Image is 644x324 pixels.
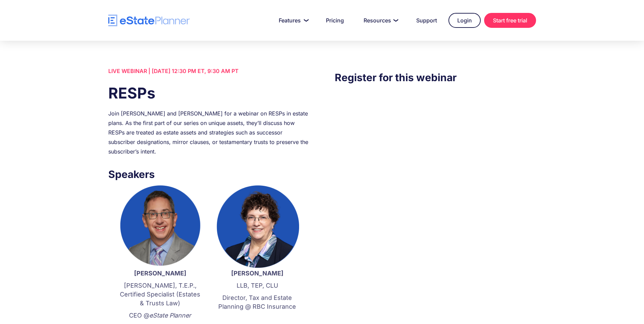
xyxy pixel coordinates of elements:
[108,109,309,156] div: Join [PERSON_NAME] and [PERSON_NAME] for a webinar on RESPs in estate plans. As the first part of...
[335,70,536,85] h3: Register for this webinar
[484,13,536,28] a: Start free trial
[448,13,481,28] a: Login
[318,14,352,27] a: Pricing
[408,14,445,27] a: Support
[271,14,314,27] a: Features
[108,83,309,104] h1: RESPs
[118,311,202,320] p: CEO @
[134,270,186,277] strong: [PERSON_NAME]
[335,99,536,220] iframe: Form 0
[149,312,191,319] em: eState Planner
[108,66,309,76] div: LIVE WEBINAR | [DATE] 12:30 PM ET, 9:30 AM PT
[216,293,299,311] p: Director, Tax and Estate Planning @ RBC Insurance
[108,166,309,182] h3: Speakers
[118,281,202,308] p: [PERSON_NAME], T.E.P., Certified Specialist (Estates & Trusts Law)
[216,314,299,323] p: ‍
[231,270,283,277] strong: [PERSON_NAME]
[108,15,190,26] a: home
[216,281,299,290] p: LLB, TEP, CLU
[355,14,405,27] a: Resources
